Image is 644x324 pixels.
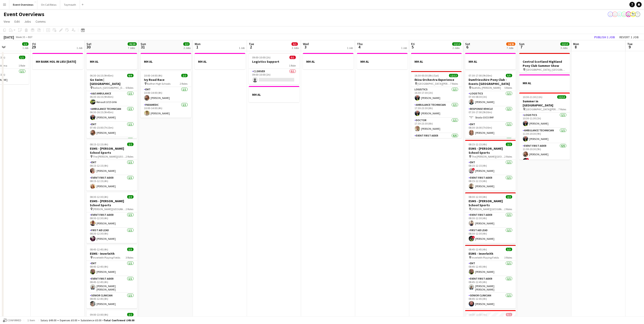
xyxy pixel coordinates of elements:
h1: Event Overviews [4,11,44,18]
span: Edit [14,19,20,24]
app-user-avatar: Operations Team [621,12,627,17]
span: Confirmed [7,319,21,322]
span: 1 item [26,319,37,322]
app-user-avatar: Operations Team [612,12,618,17]
span: Total Confirmed £49.00 [104,319,134,322]
span: Jobs [24,19,31,24]
div: BST [28,35,33,39]
app-user-avatar: Operations Team [608,12,613,17]
span: View [4,19,10,24]
a: Edit [13,19,22,24]
button: Taymouth [60,0,80,9]
app-user-avatar: Operations Team [626,12,631,17]
div: [DATE] [4,35,14,39]
app-user-avatar: Operations Team [617,12,622,17]
app-user-avatar: Operations Manager [635,12,640,17]
button: Revert 1 job [618,34,640,40]
span: Week 35 [15,35,26,39]
a: Comms [34,19,48,24]
a: View [2,19,12,24]
button: On Call Rotas [37,0,60,9]
div: Salary £49.00 + Expenses £0.00 + Subsistence £0.00 = [41,319,134,322]
a: Jobs [22,19,33,24]
app-user-avatar: Operations Manager [630,12,636,17]
span: Comms [36,19,46,24]
button: Publish 1 job [592,34,617,40]
button: Event Overviews [9,0,37,9]
button: Confirmed [2,318,22,323]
